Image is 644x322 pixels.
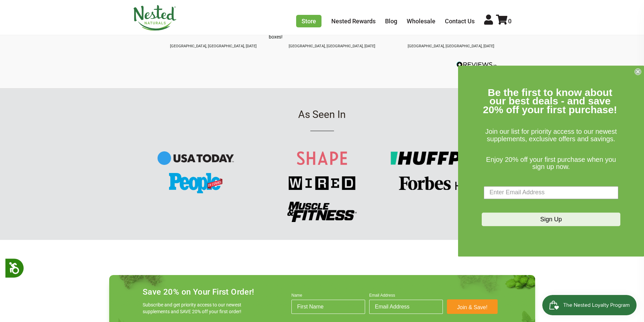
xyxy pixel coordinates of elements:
div: [GEOGRAPHIC_DATA], [GEOGRAPHIC_DATA], [DATE] [289,44,375,49]
img: press-full-wired.png [289,176,355,190]
span: Enjoy 20% off your first purchase when you sign up now. [486,156,616,171]
p: Subscribe and get priority access to our newest supplements and SAVE 20% off your first order! [143,301,244,315]
button: Join & Save! [447,299,498,314]
h4: As Seen In [133,109,511,131]
a: Nested Rewards [331,18,376,25]
input: First Name [291,300,365,314]
a: Blog [385,18,397,25]
img: Nested Naturals [133,5,177,31]
span: 0 [508,18,511,25]
a: 0 [496,18,511,25]
img: Forbes-Health_41a9c2fb-4dd2-408c-95f2-a2e09e86b3a1.png [399,176,498,190]
input: Enter Email Address [484,186,618,199]
div: FLYOUT Form [458,66,644,256]
label: Email Address [369,293,443,300]
span: Be the first to know about our best deals - and save 20% off your first purchase! [483,87,617,115]
a: Contact Us [445,18,475,25]
label: Name [291,293,365,300]
div: [GEOGRAPHIC_DATA], [GEOGRAPHIC_DATA], [DATE] [408,44,494,49]
div: [GEOGRAPHIC_DATA], [GEOGRAPHIC_DATA], [DATE] [170,44,257,49]
button: Sign Up [482,213,620,226]
button: Close dialog [635,68,641,75]
a: Read more reviews on REVIEWS.io [456,61,497,68]
img: People-En-Espanol.png [169,173,222,193]
img: Shape [297,151,347,165]
img: MF.png [287,202,357,222]
a: Wholesale [407,18,435,25]
img: USA Today [158,151,234,165]
a: Store [296,15,321,27]
iframe: Button to open loyalty program pop-up [542,295,637,315]
span: Join our list for priority access to our newest supplements, exclusive offers and savings. [485,128,617,143]
h4: Save 20% on Your First Order! [143,287,254,297]
input: Email Address [369,300,443,314]
img: Huffington Post [390,151,506,165]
